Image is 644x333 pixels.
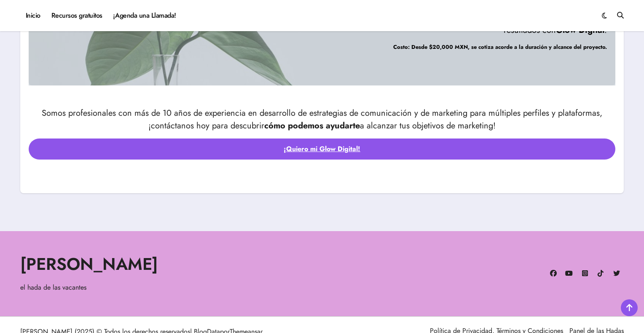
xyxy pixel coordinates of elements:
a: [PERSON_NAME] [20,252,158,276]
a: Inicio [20,4,46,27]
a: ¡Quiero mi Glow Digital! [29,139,615,160]
strong: cómo podemos ayudarte [264,120,360,132]
strong: Glow Digital [556,24,604,36]
a: Recursos gratuitos [46,4,108,27]
a: ¡Agenda una Llamada! [108,4,182,27]
strong: Costo: Desde $20,000 MXN, se cotiza acorde a la duración y alcance del proyecto. [393,43,607,51]
p: el hada de las vacantes [20,282,317,293]
p: Somos profesionales con más de 10 años de experiencia en desarrollo de estrategias de comunicació... [29,107,615,132]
